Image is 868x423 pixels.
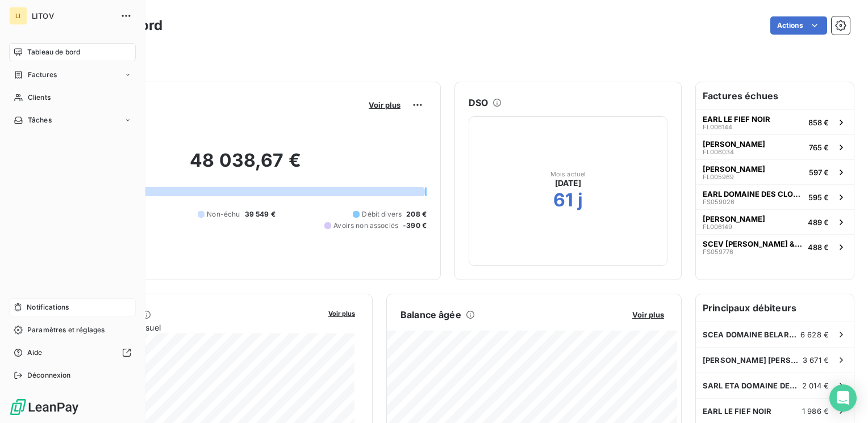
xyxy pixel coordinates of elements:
[703,248,733,255] span: FS059776
[696,134,854,159] button: [PERSON_NAME]FL006034765 €
[770,16,827,35] button: Actions
[703,381,802,390] span: SARL ETA DOMAINE DES DEUX VALLEES
[28,115,52,125] span: Tâches
[27,302,69,312] span: Notifications
[400,308,461,322] h6: Balance âgée
[808,193,829,202] span: 595 €
[365,100,404,110] button: Voir plus
[578,189,583,212] h2: j
[369,100,400,109] span: Voir plus
[703,407,772,416] span: EARL LE FIEF NOIR
[27,325,105,335] span: Paramètres et réglages
[629,310,667,320] button: Voir plus
[325,308,358,318] button: Voir plus
[9,398,80,416] img: Logo LeanPay
[703,214,765,223] span: [PERSON_NAME]
[802,381,829,390] span: 2 014 €
[328,310,355,318] span: Voir plus
[696,109,854,134] button: EARL LE FIEF NOIRFL006144858 €
[9,7,27,25] div: LI
[703,330,800,339] span: SCEA DOMAINE BELARGUS
[802,407,829,416] span: 1 986 €
[703,124,732,130] span: FL006144
[469,96,488,109] h6: DSO
[703,115,770,124] span: EARL LE FIEF NOIR
[333,221,398,231] span: Avoirs non associés
[27,370,71,380] span: Déconnexion
[64,322,320,333] span: Chiffre d'affaires mensuel
[553,189,573,212] h2: 61
[703,189,804,198] span: EARL DOMAINE DES CLOSTIERS
[800,330,829,339] span: 6 628 €
[32,11,114,20] span: LITOV
[403,221,427,231] span: -390 €
[696,184,854,209] button: EARL DOMAINE DES CLOSTIERSFS059026595 €
[808,243,829,252] span: 488 €
[696,209,854,234] button: [PERSON_NAME]FL006149489 €
[550,171,586,177] span: Mois actuel
[555,177,582,189] span: [DATE]
[703,239,803,248] span: SCEV [PERSON_NAME] & [PERSON_NAME]
[27,47,80,57] span: Tableau de bord
[27,348,43,358] span: Aide
[406,209,427,219] span: 208 €
[696,82,854,109] h6: Factures échues
[808,118,829,127] span: 858 €
[64,149,427,183] h2: 48 038,67 €
[362,209,402,219] span: Débit divers
[809,168,829,177] span: 597 €
[703,149,734,155] span: FL006034
[808,218,829,227] span: 489 €
[696,234,854,259] button: SCEV [PERSON_NAME] & [PERSON_NAME]FS059776488 €
[703,174,734,180] span: FL005969
[28,70,57,80] span: Factures
[207,209,240,219] span: Non-échu
[809,143,829,152] span: 765 €
[803,356,829,365] span: 3 671 €
[9,344,136,362] a: Aide
[245,209,276,219] span: 39 549 €
[829,384,857,412] div: Open Intercom Messenger
[632,310,664,319] span: Voir plus
[703,164,765,174] span: [PERSON_NAME]
[703,356,803,365] span: [PERSON_NAME] [PERSON_NAME]
[703,139,765,149] span: [PERSON_NAME]
[703,198,735,205] span: FS059026
[703,223,732,230] span: FL006149
[28,92,51,103] span: Clients
[696,294,854,322] h6: Principaux débiteurs
[696,159,854,184] button: [PERSON_NAME]FL005969597 €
